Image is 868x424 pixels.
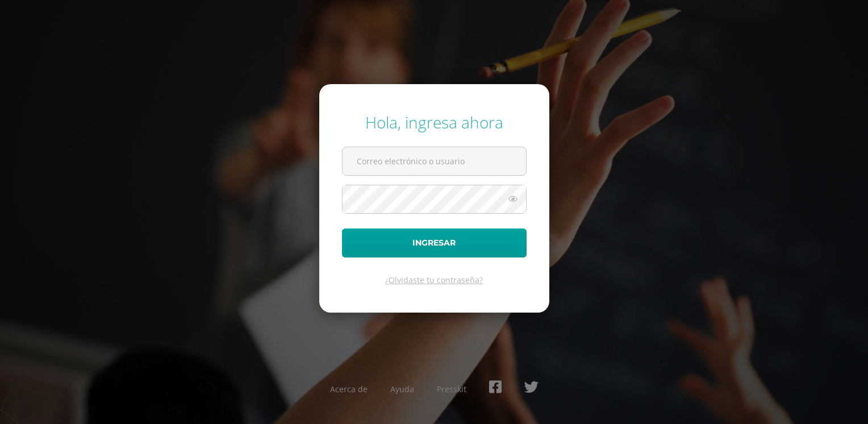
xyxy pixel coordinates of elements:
a: Acerca de [330,384,368,394]
input: Correo electrónico o usuario [343,147,526,175]
a: Ayuda [390,384,414,394]
a: ¿Olvidaste tu contraseña? [385,275,483,285]
div: Hola, ingresa ahora [342,111,527,133]
a: Presskit [437,384,466,394]
button: Ingresar [342,228,527,257]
